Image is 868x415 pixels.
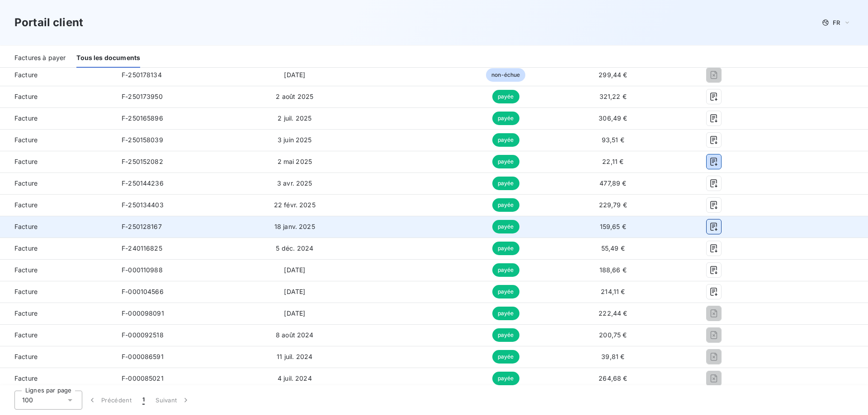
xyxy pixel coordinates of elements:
span: F-250128167 [122,223,162,230]
span: 222,44 € [599,309,627,317]
span: F-000110988 [122,266,163,274]
div: Factures à payer [14,49,66,68]
span: 2 juil. 2025 [278,114,311,122]
button: Précédent [82,391,137,410]
span: 100 [22,396,33,405]
span: F-000086591 [122,353,164,360]
span: 93,51 € [602,136,624,144]
span: [DATE] [284,288,305,295]
span: 2 août 2025 [276,93,313,100]
span: Facture [7,352,107,361]
div: Tous les documents [76,49,140,68]
span: 11 juil. 2024 [277,353,312,360]
span: payée [492,328,519,342]
span: [DATE] [284,266,305,274]
span: F-250134403 [122,201,164,209]
span: [DATE] [284,309,305,317]
span: payée [492,242,519,255]
button: Suivant [150,391,196,410]
span: 5 déc. 2024 [276,244,313,252]
span: payée [492,155,519,168]
span: payée [492,133,519,147]
span: F-250165896 [122,114,163,122]
span: F-250178134 [122,71,162,79]
span: 18 janv. 2025 [274,223,315,230]
span: 477,89 € [599,179,626,187]
span: payée [492,285,519,298]
span: F-250158039 [122,136,163,144]
span: Facture [7,222,107,231]
span: F-000098091 [122,309,164,317]
span: Facture [7,287,107,296]
span: Facture [7,70,107,79]
span: Facture [7,309,107,318]
span: F-250144236 [122,179,164,187]
span: F-250173950 [122,93,163,100]
span: FR [833,19,840,26]
span: payée [492,90,519,103]
span: 4 juil. 2024 [278,374,312,382]
span: 22,11 € [602,158,623,165]
span: F-000104566 [122,288,164,295]
span: 321,22 € [599,93,627,100]
span: 2 mai 2025 [278,158,312,165]
span: 299,44 € [599,71,627,79]
span: Facture [7,135,107,145]
span: Facture [7,179,107,188]
span: Facture [7,331,107,340]
span: payée [492,372,519,385]
span: 229,79 € [599,201,627,209]
span: Facture [7,92,107,101]
span: 8 août 2024 [276,331,314,339]
span: 55,49 € [601,244,625,252]
span: 200,75 € [599,331,627,339]
span: payée [492,112,519,125]
span: [DATE] [284,71,305,79]
span: 264,68 € [599,374,627,382]
span: 39,81 € [601,353,624,360]
button: 1 [137,391,150,410]
span: F-250152082 [122,158,163,165]
span: Facture [7,244,107,253]
span: 214,11 € [601,288,625,295]
span: payée [492,177,519,190]
span: F-000092518 [122,331,164,339]
span: payée [492,220,519,233]
span: 188,66 € [599,266,627,274]
span: Facture [7,157,107,166]
span: 1 [142,396,145,405]
span: payée [492,307,519,320]
span: 22 févr. 2025 [274,201,316,209]
span: Facture [7,374,107,383]
span: Facture [7,266,107,275]
span: payée [492,350,519,364]
span: payée [492,263,519,277]
span: payée [492,198,519,212]
span: Facture [7,201,107,210]
span: 3 avr. 2025 [277,179,312,187]
span: 159,65 € [600,223,626,230]
span: 306,49 € [599,114,627,122]
span: F-240116825 [122,244,162,252]
span: non-échue [486,68,525,82]
h3: Portail client [14,14,83,31]
span: Facture [7,114,107,123]
span: F-000085021 [122,374,164,382]
span: 3 juin 2025 [278,136,312,144]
